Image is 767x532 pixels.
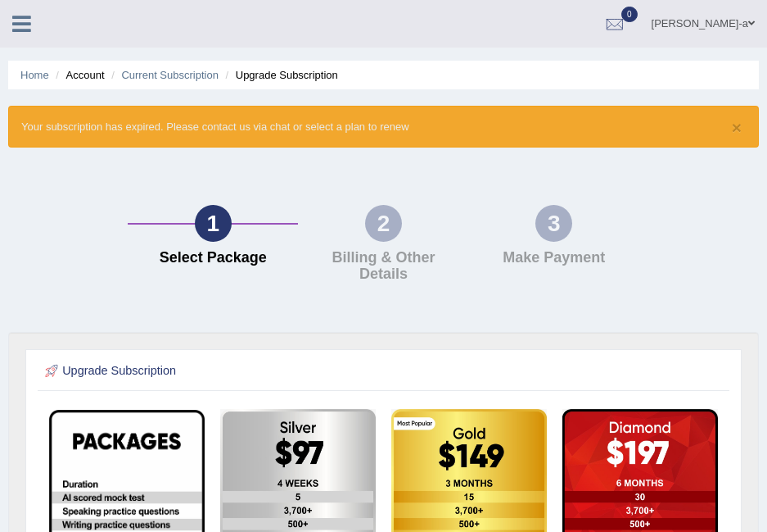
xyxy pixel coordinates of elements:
button: × [732,119,742,136]
h4: Select Package [136,250,290,266]
h4: Make Payment [477,250,631,266]
div: Your subscription has expired. Please contact us via chat or select a plan to renew [8,106,759,148]
a: Current Subscription [121,69,219,81]
h2: Upgrade Subscription [42,361,466,382]
span: 0 [621,7,638,22]
div: 1 [195,205,232,242]
a: Home [20,69,49,81]
h4: Billing & Other Details [306,250,460,283]
li: Account [52,67,104,83]
div: 3 [535,205,572,242]
li: Upgrade Subscription [222,67,338,83]
div: 2 [365,205,402,242]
